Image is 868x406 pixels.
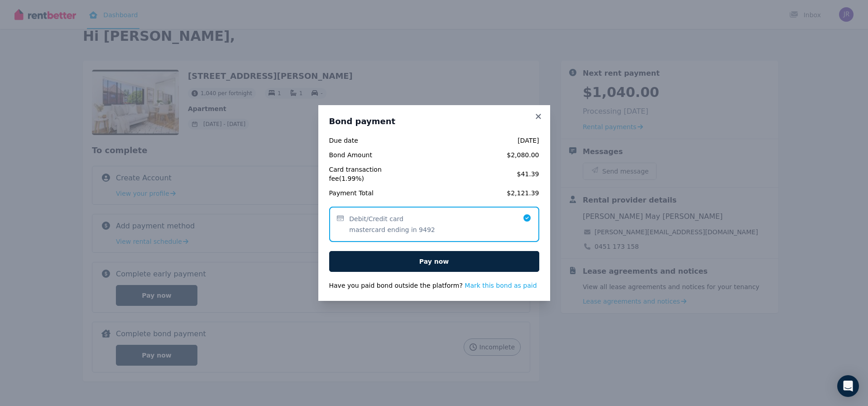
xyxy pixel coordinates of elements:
span: Due date [329,136,392,145]
span: Debit/Credit card [349,214,403,223]
span: $41.39 [398,169,539,179]
span: Bond Amount [329,150,392,159]
span: Payment Total [329,188,392,198]
p: Have you paid bond outside the platform? [329,281,539,290]
div: Open Intercom Messenger [837,375,859,397]
span: mastercard ending in 9492 [349,225,435,234]
span: $2,121.39 [398,188,539,198]
span: [DATE] [398,136,539,145]
button: Mark this bond as paid [465,281,537,290]
button: Pay now [329,251,539,272]
h3: Bond payment [329,116,539,127]
span: Card transaction fee ( 1.99% ) [329,165,392,183]
span: $2,080.00 [398,150,539,159]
